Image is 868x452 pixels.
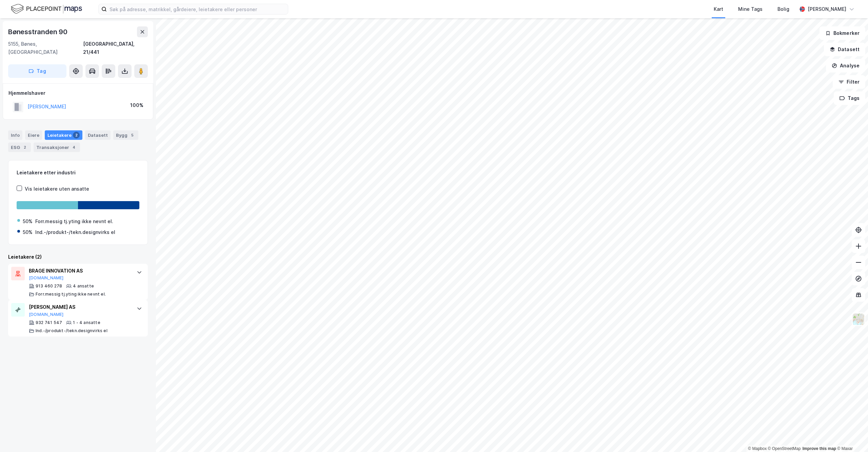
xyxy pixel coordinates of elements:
[73,283,94,289] div: 4 ansatte
[17,169,139,177] div: Leietakere etter industri
[826,59,865,72] button: Analyse
[824,43,865,56] button: Datasett
[803,446,836,451] a: Improve this map
[808,5,846,13] div: [PERSON_NAME]
[73,320,100,325] div: 1 - 4 ansatte
[748,446,767,451] a: Mapbox
[8,143,31,152] div: ESG
[777,5,789,13] div: Bolig
[36,292,106,297] div: Forr.messig tj.yting ikke nevnt el.
[738,5,763,13] div: Mine Tags
[29,267,130,275] div: BRAGE INNOVATION AS
[85,130,111,140] div: Datasett
[833,75,865,89] button: Filter
[29,312,64,317] button: [DOMAIN_NAME]
[8,130,22,140] div: Info
[21,144,28,151] div: 2
[834,419,868,452] iframe: Chat Widget
[36,328,107,333] div: Ind.-/produkt-/tekn.designvirks el
[107,4,288,14] input: Søk på adresse, matrikkel, gårdeiere, leietakere eller personer
[129,132,136,138] div: 5
[8,40,83,56] div: 5155, Bønes, [GEOGRAPHIC_DATA]
[29,275,64,281] button: [DOMAIN_NAME]
[83,40,148,56] div: [GEOGRAPHIC_DATA], 21/441
[834,91,865,105] button: Tags
[8,89,147,97] div: Hjemmelshaver
[8,64,66,78] button: Tag
[714,5,723,13] div: Kart
[29,303,130,311] div: [PERSON_NAME] AS
[34,143,80,152] div: Transaksjoner
[25,130,42,140] div: Eiere
[25,185,89,193] div: Vis leietakere uten ansatte
[71,144,77,151] div: 4
[113,130,138,140] div: Bygg
[35,217,113,225] div: Forr.messig tj.yting ikke nevnt el.
[768,446,801,451] a: OpenStreetMap
[35,228,115,236] div: Ind.-/produkt-/tekn.designvirks el
[36,283,62,289] div: 913 460 278
[73,132,80,138] div: 2
[11,3,82,15] img: logo.f888ab2527a4732fd821a326f86c7f29.svg
[820,26,865,40] button: Bokmerker
[8,253,148,261] div: Leietakere (2)
[8,26,69,37] div: Bønesstranden 90
[130,101,143,109] div: 100%
[36,320,62,325] div: 932 741 547
[23,217,33,225] div: 50%
[834,419,868,452] div: Kontrollprogram for chat
[45,130,82,140] div: Leietakere
[852,313,865,326] img: Z
[23,228,33,236] div: 50%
